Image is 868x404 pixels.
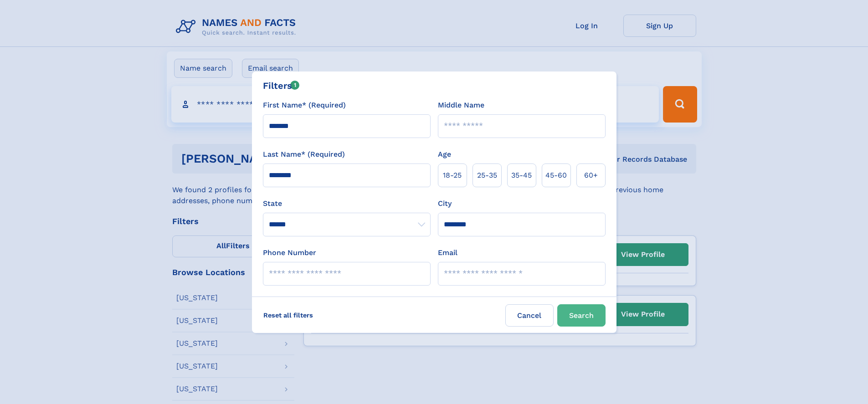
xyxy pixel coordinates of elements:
label: Phone Number [263,247,316,258]
label: Last Name* (Required) [263,149,345,160]
span: 35‑45 [511,170,532,181]
label: Email [438,247,457,258]
label: First Name* (Required) [263,100,346,111]
span: 18‑25 [443,170,462,181]
span: 45‑60 [545,170,567,181]
button: Search [557,304,606,327]
label: State [263,198,431,209]
span: 25‑35 [477,170,497,181]
span: 60+ [584,170,598,181]
label: Cancel [505,304,554,327]
label: Age [438,149,451,160]
label: City [438,198,452,209]
label: Middle Name [438,100,484,111]
div: Filters [263,79,300,92]
label: Reset all filters [257,304,319,326]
